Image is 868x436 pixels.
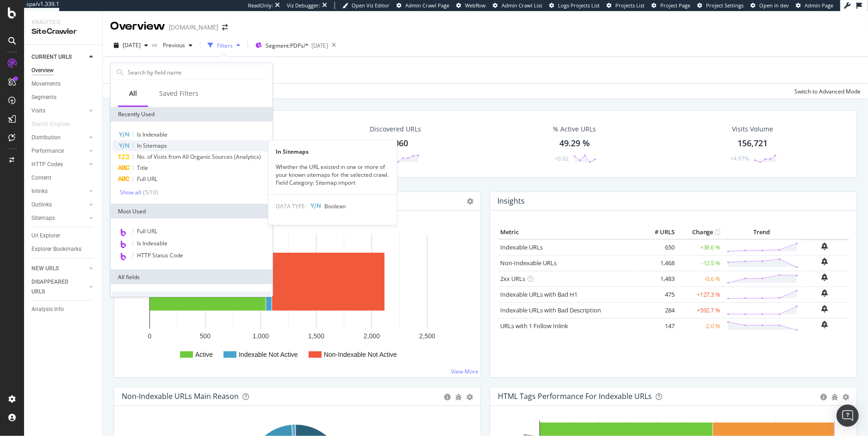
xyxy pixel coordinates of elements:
[204,38,244,53] button: Filters
[558,2,600,9] span: Logs Projects List
[31,119,79,129] a: Search Engines
[553,125,596,134] div: % Active URLs
[31,52,72,62] div: CURRENT URLS
[31,231,60,241] div: Url Explorer
[248,2,273,9] div: ReadOnly:
[276,202,306,210] span: DATA TYPE:
[31,52,87,62] a: CURRENT URLS
[31,213,55,223] div: Sitemaps
[31,213,87,223] a: Sitemaps
[129,89,137,98] div: All
[111,107,273,122] div: Recently Used
[397,2,449,9] a: Admin Crawl Page
[640,255,677,271] td: 1,468
[677,255,723,271] td: -12.5 %
[159,89,198,98] div: Saved Filters
[732,125,773,134] div: Visits Volume
[750,2,789,9] a: Open in dev
[159,38,196,53] button: Previous
[137,239,167,247] span: Is Indexable
[444,394,451,400] div: circle-info
[500,290,577,299] a: Indexable URLs with Bad H1
[268,148,397,156] div: In Sitemaps
[465,2,486,9] span: Webflow
[500,322,568,330] a: URLs with 1 Follow Inlink
[31,187,48,196] div: Inlinks
[137,251,183,259] span: HTTP Status Code
[467,198,473,205] i: Options
[137,153,261,161] span: No. of Visits from All Organic Sources (Analytics)
[137,131,167,138] span: Is Indexable
[493,2,542,9] a: Admin Crawl List
[820,394,827,400] div: circle-info
[677,239,723,255] td: +38.6 %
[500,306,601,314] a: Indexable URLs with Bad Description
[31,244,96,254] a: Explorer Bookmarks
[31,106,87,116] a: Visits
[837,405,859,427] div: Open Intercom Messenger
[31,133,61,143] div: Distribution
[31,264,87,274] a: NEW URLS
[640,318,677,334] td: 147
[364,332,380,340] text: 2,000
[287,2,320,9] div: Viz Debugger:
[195,351,213,358] text: Active
[697,2,744,9] a: Project Settings
[498,392,652,401] div: HTML Tags Performance for Indexable URLs
[222,24,228,31] div: arrow-right-arrow-left
[822,321,828,328] div: bell-plus
[31,19,95,26] div: Analytics
[500,243,543,251] a: Indexable URLs
[794,87,861,95] div: Switch to Advanced Mode
[352,2,390,9] span: Open Viz Editor
[677,271,723,287] td: -0.6 %
[383,137,408,149] div: 10,060
[791,84,861,99] button: Switch to Advanced Mode
[31,200,87,210] a: Outlinks
[31,146,87,156] a: Performance
[137,227,157,235] span: Full URL
[31,173,96,183] a: Content
[31,146,64,156] div: Performance
[660,2,690,9] span: Project Page
[31,66,54,75] div: Overview
[200,332,211,340] text: 500
[456,2,486,9] a: Webflow
[677,318,723,334] td: -2.0 %
[640,271,677,287] td: 1,483
[141,188,158,196] div: ( 5 / 10 )
[122,225,469,370] div: A chart.
[123,41,141,49] span: 2025 Oct. 12th
[31,160,63,169] div: HTTP Codes
[127,65,270,79] input: Search by field name
[31,200,52,210] div: Outlinks
[706,2,744,9] span: Project Settings
[311,42,328,50] div: [DATE]
[466,394,473,400] div: gear
[31,133,87,143] a: Distribution
[308,332,324,340] text: 1,500
[137,164,148,172] span: Title
[31,93,96,102] a: Segments
[31,277,78,297] div: DISAPPEARED URLS
[730,155,749,162] div: +4.97%
[822,274,828,281] div: bell-plus
[31,106,45,116] div: Visits
[253,332,269,340] text: 1,000
[455,394,462,400] div: bug
[31,26,95,37] div: SiteCrawler
[31,93,56,102] div: Segments
[324,202,346,210] span: Boolean
[148,332,152,340] text: 0
[31,277,87,297] a: DISAPPEARED URLS
[723,225,800,239] th: Trend
[500,259,557,267] a: Non-Indexable URLs
[843,394,849,400] div: gear
[342,2,390,9] a: Open Viz Editor
[677,302,723,318] td: +592.7 %
[252,38,328,53] button: Segment:PDPs/*[DATE]
[110,19,165,34] div: Overview
[554,155,569,162] div: +0.92
[137,175,157,183] span: Full URL
[239,351,298,358] text: Indexable Not Active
